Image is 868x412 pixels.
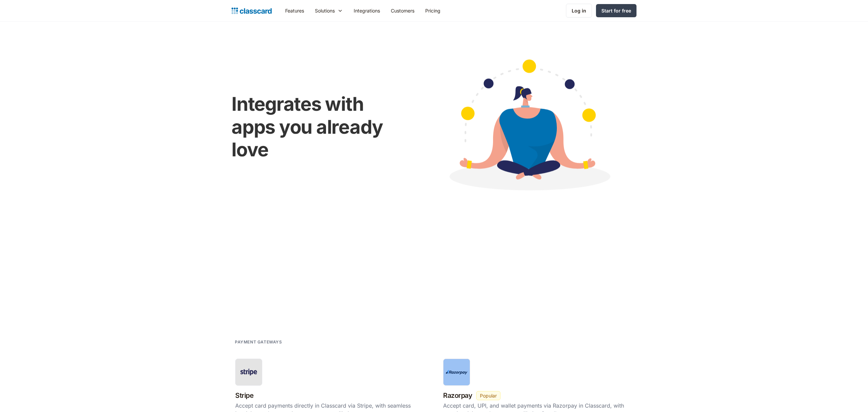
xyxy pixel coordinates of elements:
img: Stripe [238,367,260,377]
a: Customers [385,3,420,18]
h2: Payment gateways [235,339,282,345]
a: Integrations [348,3,385,18]
div: Popular [480,392,497,399]
img: Razorpay [446,370,467,375]
a: home [232,6,272,16]
div: Log in [572,7,586,14]
a: Features [280,3,309,18]
a: Log in [566,4,592,18]
div: Solutions [309,3,348,18]
h3: Razorpay [443,390,472,402]
a: Start for free [596,4,636,17]
a: Pricing [420,3,446,18]
h1: Integrates with apps you already love [232,93,407,161]
h3: Stripe [235,390,253,402]
div: Solutions [315,7,335,14]
img: Cartoon image showing connected apps [420,46,636,208]
div: Start for free [601,7,631,14]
